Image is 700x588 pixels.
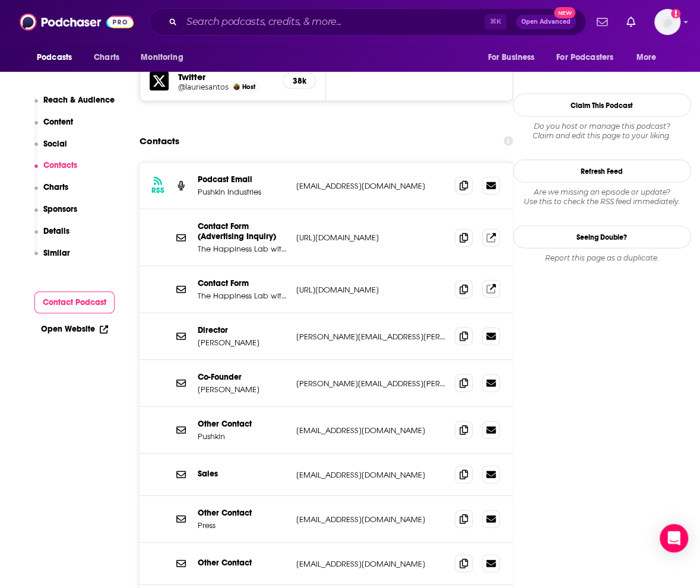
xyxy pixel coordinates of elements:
p: [EMAIL_ADDRESS][DOMAIN_NAME] [296,514,445,525]
button: open menu [479,46,549,69]
svg: Add a profile image [671,9,680,18]
button: open menu [28,46,87,69]
p: [PERSON_NAME][EMAIL_ADDRESS][PERSON_NAME][DOMAIN_NAME] [296,379,445,389]
p: Press [198,520,287,530]
p: Charts [43,182,68,192]
h5: Twitter [178,71,273,82]
p: [EMAIL_ADDRESS][DOMAIN_NAME] [296,425,445,436]
span: For Business [487,49,534,66]
p: [EMAIL_ADDRESS][DOMAIN_NAME] [296,181,445,191]
button: Open AdvancedNew [516,15,576,29]
button: open menu [549,46,631,69]
span: Monitoring [141,49,183,66]
div: Claim and edit this page to your liking. [513,122,691,141]
p: [PERSON_NAME][EMAIL_ADDRESS][PERSON_NAME][DOMAIN_NAME] [296,332,445,342]
button: open menu [628,46,672,69]
p: Podcast Email [198,174,287,185]
div: Report this page as a duplicate. [513,253,691,263]
button: Similar [34,248,71,270]
p: Other Contact [198,419,287,429]
p: Details [43,226,69,236]
p: Contacts [43,160,77,170]
p: Social [43,139,67,149]
button: Show profile menu [654,9,680,35]
span: For Podcasters [556,49,613,66]
button: Contacts [34,160,78,182]
p: [URL][DOMAIN_NAME] [296,285,445,295]
p: Content [43,117,73,127]
p: Contact Form (Advertising Inquiry) [198,221,287,241]
a: Open Website [41,324,108,334]
p: Director [198,325,287,335]
h2: Contacts [140,130,179,152]
div: Open Intercom Messenger [660,524,688,552]
button: Reach & Audience [34,95,115,117]
span: More [636,49,657,66]
button: Charts [34,182,69,204]
span: Open Advanced [521,19,571,25]
button: open menu [132,46,198,69]
input: Search podcasts, credits, & more... [182,12,484,31]
h5: 38k [293,76,306,86]
img: User Profile [654,9,680,35]
img: Podchaser - Follow, Share and Rate Podcasts [20,11,134,33]
a: Charts [86,46,126,69]
a: @lauriesantos [178,82,229,91]
button: Sponsors [34,204,78,226]
p: Contact Form [198,278,287,288]
img: Dr. Laurie Santos [233,84,240,90]
button: Contact Podcast [34,291,115,313]
p: [EMAIL_ADDRESS][DOMAIN_NAME] [296,559,445,569]
button: Claim This Podcast [513,94,691,117]
p: Reach & Audience [43,95,115,105]
span: ⌘ K [484,14,506,30]
p: Similar [43,248,70,258]
h3: RSS [151,186,164,195]
a: Seeing Double? [513,225,691,249]
p: The Happiness Lab with Dr. [PERSON_NAME] (Advertising Inquiry) [198,244,287,254]
p: Pushkin [198,431,287,441]
p: [PERSON_NAME] [198,384,287,395]
a: Show notifications dropdown [622,12,640,32]
p: The Happiness Lab with Dr. [PERSON_NAME] [198,291,287,301]
p: Other Contact [198,558,287,568]
span: Host [242,83,255,91]
button: Refresh Feed [513,160,691,183]
button: Social [34,139,68,161]
p: Co-Founder [198,372,287,382]
span: Podcasts [37,49,72,66]
p: [PERSON_NAME] [198,338,287,348]
p: [URL][DOMAIN_NAME] [296,233,445,243]
span: Charts [94,49,119,66]
div: Search podcasts, credits, & more... [149,8,586,36]
p: Sales [198,469,287,479]
span: Do you host or manage this podcast? [513,122,691,131]
p: Sponsors [43,204,77,214]
span: New [554,7,575,18]
button: Details [34,226,70,248]
p: Other Contact [198,508,287,518]
p: Pushkin Industries [198,187,287,197]
div: Are we missing an episode or update? Use this to check the RSS feed immediately. [513,187,691,206]
span: Logged in as kkade [654,9,680,35]
p: [EMAIL_ADDRESS][DOMAIN_NAME] [296,470,445,480]
button: Content [34,117,74,139]
a: Show notifications dropdown [592,12,612,32]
